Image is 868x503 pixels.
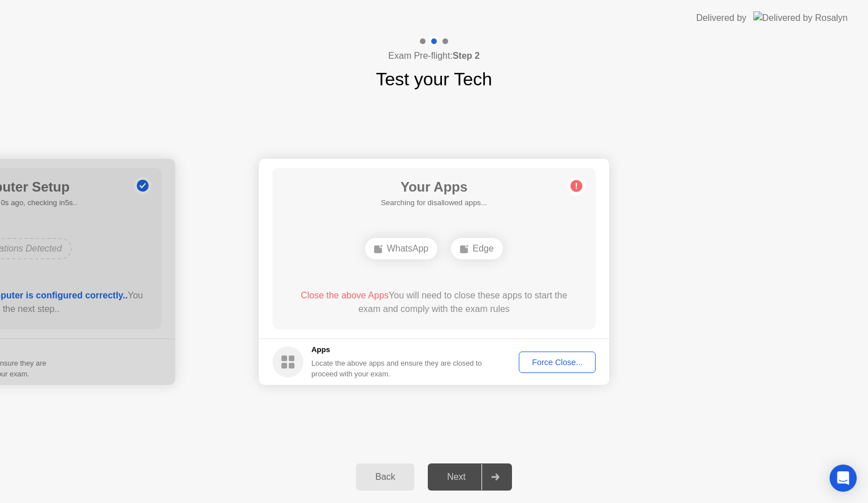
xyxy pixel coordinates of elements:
[388,49,480,63] h4: Exam Pre-flight:
[519,352,596,373] button: Force Close...
[431,472,481,482] div: Next
[453,51,480,60] b: Step 2
[523,358,592,367] div: Force Close...
[311,358,483,379] div: Locate the above apps and ensure they are closed to proceed with your exam.
[365,238,437,259] div: WhatsApp
[696,11,747,25] div: Delivered by
[376,66,492,93] h1: Test your Tech
[289,289,580,316] div: You will need to close these apps to start the exam and comply with the exam rules
[753,11,848,24] img: Delivered by Rosalyn
[451,238,502,259] div: Edge
[428,463,512,491] button: Next
[381,197,487,209] h5: Searching for disallowed apps...
[301,290,389,300] span: Close the above Apps
[359,472,411,482] div: Back
[311,344,483,355] h5: Apps
[381,177,487,197] h1: Your Apps
[356,463,414,491] button: Back
[830,465,857,492] div: Open Intercom Messenger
